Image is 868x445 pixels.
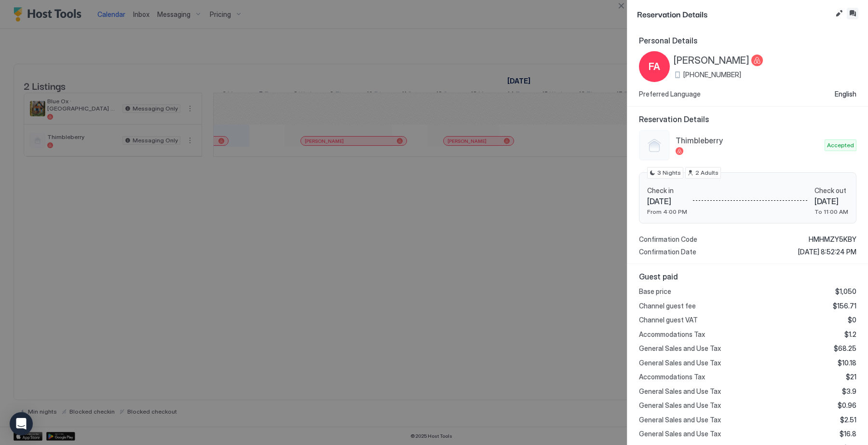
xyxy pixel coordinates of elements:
span: $16.8 [840,430,856,438]
span: General Sales and Use Tax [639,359,721,367]
span: 2 Adults [695,168,719,177]
button: Inbox [847,8,858,19]
span: Check in [647,186,687,195]
span: HMHMZY5KBY [809,235,856,244]
span: $21 [846,373,856,381]
span: Accepted [827,141,854,150]
span: Personal Details [639,36,856,45]
span: General Sales and Use Tax [639,430,721,438]
span: FA [649,59,660,74]
div: Open Intercom Messenger [10,412,33,435]
span: $10.18 [838,359,856,367]
span: [PERSON_NAME] [674,55,749,67]
span: Check out [814,186,848,195]
button: Edit reservation [833,8,845,19]
span: 3 Nights [657,168,681,177]
span: General Sales and Use Tax [639,416,721,424]
span: $0.96 [838,401,856,410]
span: Guest paid [639,272,856,281]
span: Channel guest fee [639,302,696,310]
span: $68.25 [834,344,856,353]
span: $1.2 [844,330,856,339]
span: English [835,90,856,98]
span: Confirmation Date [639,248,696,256]
span: Confirmation Code [639,235,697,244]
span: Channel guest VAT [639,316,698,324]
span: $156.71 [833,302,856,310]
span: [DATE] 8:52:24 PM [798,248,856,256]
span: From 4:00 PM [647,208,687,215]
span: $0 [848,316,856,324]
span: Accommodations Tax [639,330,705,339]
span: $3.9 [842,387,856,396]
span: Thimbleberry [676,136,821,145]
span: $2.51 [840,416,856,424]
span: Reservation Details [639,114,856,124]
span: [PHONE_NUMBER] [683,70,741,79]
span: Base price [639,287,671,296]
span: $1,050 [835,287,856,296]
span: General Sales and Use Tax [639,387,721,396]
span: [DATE] [814,196,848,206]
span: Accommodations Tax [639,373,705,381]
span: Reservation Details [637,8,831,20]
span: [DATE] [647,196,687,206]
span: Preferred Language [639,90,701,98]
span: To 11:00 AM [814,208,848,215]
span: General Sales and Use Tax [639,344,721,353]
span: General Sales and Use Tax [639,401,721,410]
